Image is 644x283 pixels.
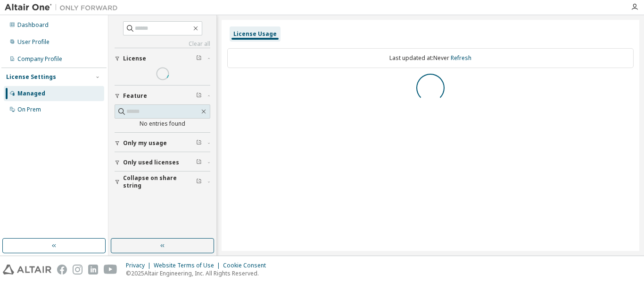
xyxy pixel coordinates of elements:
[451,54,471,62] a: Refresh
[196,92,202,100] span: Clear filter
[196,159,202,166] span: Clear filter
[104,265,117,274] img: youtube.svg
[17,38,50,46] div: User Profile
[17,21,49,29] div: Dashboard
[196,178,202,186] span: Clear filter
[115,40,210,48] a: Clear all
[3,265,51,274] img: altair_logo.svg
[123,92,147,100] span: Feature
[17,55,62,63] div: Company Profile
[196,139,202,147] span: Clear filter
[57,265,67,274] img: facebook.svg
[115,152,210,173] button: Only used licenses
[17,90,45,97] div: Managed
[17,106,41,113] div: On Prem
[227,48,634,68] div: Last updated at: Never
[196,55,202,62] span: Clear filter
[73,265,83,274] img: instagram.svg
[233,30,277,38] div: License Usage
[115,86,210,106] button: Feature
[115,120,210,128] div: No entries found
[123,55,146,62] span: License
[115,133,210,154] button: Only my usage
[123,159,179,166] span: Only used licenses
[6,73,56,81] div: License Settings
[123,139,167,147] span: Only my usage
[88,265,98,274] img: linkedin.svg
[115,48,210,69] button: License
[126,269,272,277] p: © 2025 Altair Engineering, Inc. All Rights Reserved.
[115,172,210,192] button: Collapse on share string
[123,174,196,189] span: Collapse on share string
[223,262,272,269] div: Cookie Consent
[126,262,154,269] div: Privacy
[5,3,123,12] img: Altair One
[154,262,223,269] div: Website Terms of Use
